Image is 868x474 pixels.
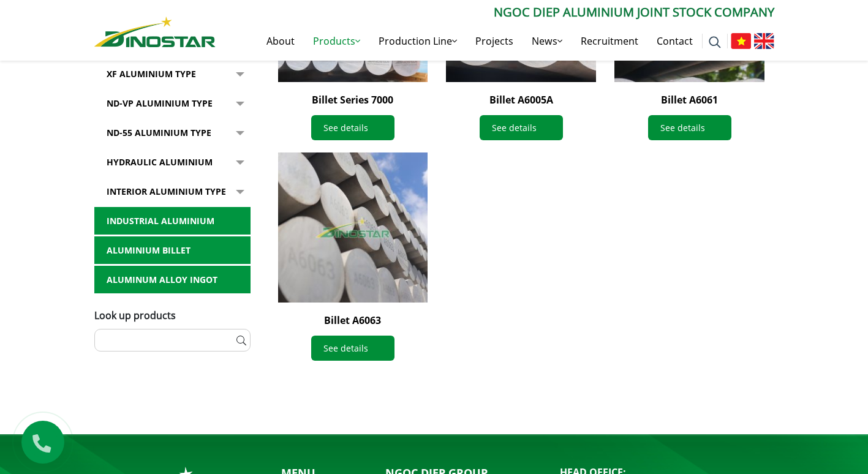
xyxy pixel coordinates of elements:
[324,314,381,327] a: Billet A6063
[216,3,774,21] p: Ngoc Diep Aluminium Joint Stock Company
[94,119,251,147] a: ND-55 Aluminium type
[480,115,563,140] a: See details
[311,115,394,140] a: See details
[94,17,216,47] img: Nhôm Dinostar
[94,309,176,322] span: Look up products
[369,21,466,61] a: Production Line
[94,89,251,118] a: ND-VP Aluminium type
[311,336,394,361] a: See details
[489,93,553,107] a: Billet A6005A
[94,236,251,265] a: Aluminium billet
[257,21,304,61] a: About
[94,266,251,294] a: Aluminum alloy ingot
[466,21,523,61] a: Projects
[648,115,731,140] a: See details
[94,60,251,88] a: XF Aluminium type
[278,152,428,303] img: Billet A6063
[661,93,718,107] a: Billet A6061
[312,93,393,107] a: Billet Series 7000
[94,207,251,235] a: Industrial aluminium
[709,36,721,48] img: search
[731,33,751,49] img: Tiếng Việt
[754,33,774,49] img: English
[94,178,251,206] a: Interior Aluminium Type
[523,21,572,61] a: News
[94,148,251,176] a: Hydraulic Aluminium
[572,21,647,61] a: Recruitment
[304,21,369,61] a: Products
[647,21,702,61] a: Contact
